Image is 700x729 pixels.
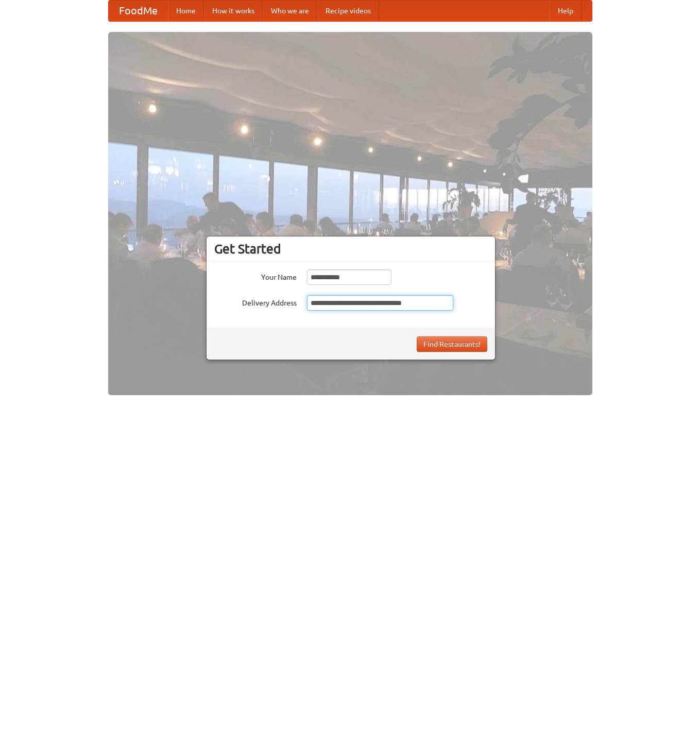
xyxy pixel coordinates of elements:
button: Find Restaurants! [417,336,487,352]
label: Your Name [214,269,297,282]
a: Help [550,1,582,21]
a: How it works [204,1,263,21]
a: Who we are [263,1,317,21]
a: Recipe videos [317,1,379,21]
a: Home [168,1,204,21]
h3: Get Started [214,241,487,257]
a: FoodMe [109,1,168,21]
label: Delivery Address [214,295,297,308]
